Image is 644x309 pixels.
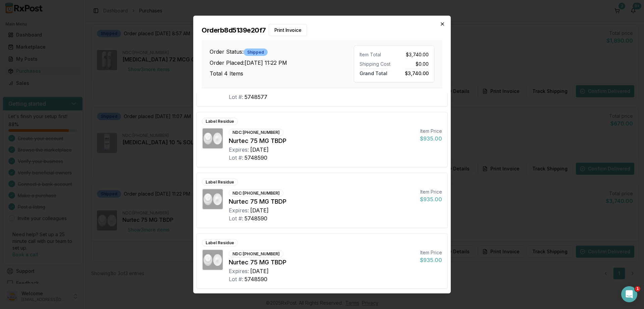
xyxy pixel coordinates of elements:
img: Nurtec 75 MG TBDP [203,250,223,270]
img: Nurtec 75 MG TBDP [203,189,223,209]
div: Item Price [420,249,442,256]
span: 1 [635,286,640,292]
div: NDC: [PHONE_NUMBER] [229,189,283,197]
div: Shipping Cost [360,60,391,67]
div: Nurtec 75 MG TBDP [229,197,415,206]
div: Label Residue [202,117,238,125]
div: Label Residue [202,178,238,186]
div: Expires: [229,206,249,214]
div: NDC: [PHONE_NUMBER] [229,128,283,136]
div: Lot #: [229,93,243,101]
div: Item Total [360,51,391,58]
div: Label Residue [202,239,238,246]
div: $935.00 [420,134,442,142]
div: $0.00 [397,60,429,67]
h2: Order b8d5139e20f7 [202,24,442,36]
h3: Order Status: [210,48,354,56]
h3: Total 4 Items [210,69,354,78]
div: Shipped [244,49,268,56]
span: $3,740.00 [406,51,429,58]
div: Item Price [420,127,442,134]
div: [DATE] [250,267,269,275]
div: Lot #: [229,275,243,283]
div: Item Price [420,188,442,195]
div: 5748590 [245,275,267,283]
div: $935.00 [420,256,442,264]
span: Grand Total [360,68,387,76]
div: Nurtec 75 MG TBDP [229,257,415,267]
div: [DATE] [250,145,269,153]
div: $935.00 [420,195,442,203]
button: Print Invoice [269,24,307,36]
div: 5748590 [245,153,267,161]
div: [DATE] [250,206,269,214]
img: Nurtec 75 MG TBDP [203,128,223,148]
div: Nurtec 75 MG TBDP [229,136,415,145]
iframe: Intercom live chat [621,286,637,302]
div: 5748577 [245,93,267,101]
div: Expires: [229,267,249,275]
div: Lot #: [229,153,243,161]
div: NDC: [PHONE_NUMBER] [229,250,283,257]
h3: Order Placed: [DATE] 11:22 PM [210,59,354,67]
div: Lot #: [229,214,243,222]
span: $3,740.00 [405,68,429,76]
div: 5748590 [245,214,267,222]
div: Expires: [229,145,249,153]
